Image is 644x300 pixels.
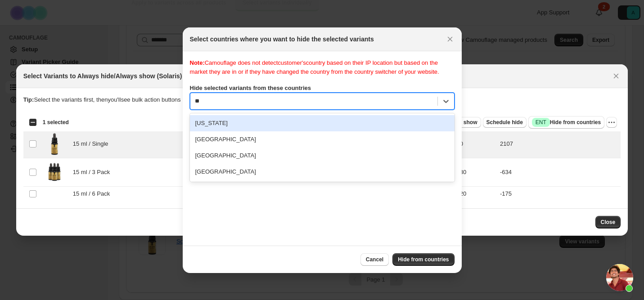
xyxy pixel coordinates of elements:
button: Close [595,216,621,228]
td: 2107 [497,130,621,158]
div: [US_STATE] [190,115,455,131]
button: SuccessENTHide from countries [528,116,604,129]
td: 49.00 [446,130,497,158]
button: Close [610,70,622,82]
h2: Select Variants to Always hide/Always show (Solaris) [23,72,182,81]
button: Close [444,33,456,45]
span: Close [601,219,616,226]
span: Schedule hide [486,119,523,126]
div: [GEOGRAPHIC_DATA] [190,180,455,196]
span: 15 ml / 3 Pack [73,168,115,177]
span: Cancel [366,256,383,263]
div: [GEOGRAPHIC_DATA] [190,164,455,180]
img: solaris-updated.png [43,133,66,155]
span: Hide from countries [532,118,601,127]
div: [GEOGRAPHIC_DATA] [190,148,455,164]
button: More actions [606,117,617,128]
b: Note: [190,59,205,66]
div: Camouflage does not detect customer's country based on their IP location but based on the market ... [190,58,455,76]
button: Schedule hide [483,117,527,128]
img: solaris-03.webp [43,161,66,184]
h2: Select countries where you want to hide the selected variants [190,35,374,44]
div: [GEOGRAPHIC_DATA] [190,131,455,148]
p: Select the variants first, then you'll see bulk action buttons [23,95,621,104]
a: Open chat [606,264,633,291]
td: 235.20 [446,187,497,201]
span: ENT [536,119,546,126]
strong: Tip: [23,96,34,103]
button: Cancel [360,253,389,266]
span: Hide from countries [398,256,449,263]
span: Always show [443,119,477,126]
b: Hide selected variants from these countries [190,85,311,91]
span: 15 ml / 6 Pack [73,189,115,198]
td: 132.30 [446,158,497,187]
button: Hide from countries [392,253,454,266]
span: 1 selected [43,119,69,126]
span: 15 ml / Single [73,139,113,148]
td: -634 [497,158,621,187]
td: -175 [497,187,621,201]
